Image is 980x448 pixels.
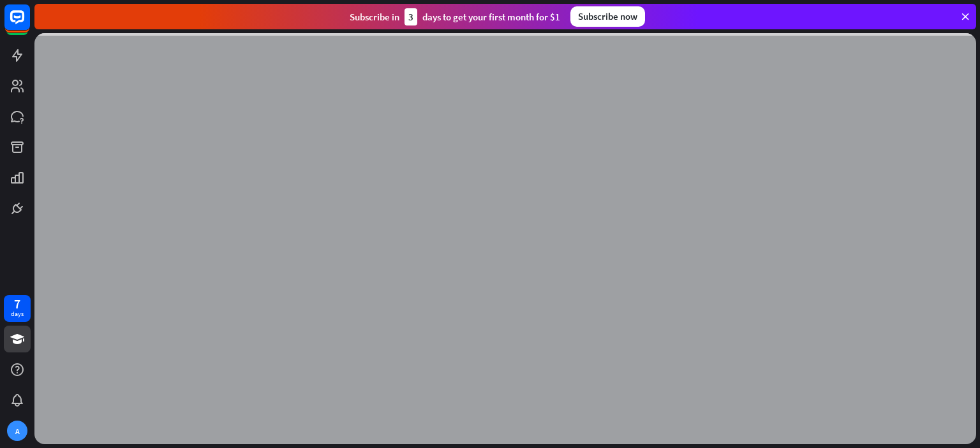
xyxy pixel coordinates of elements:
div: A [7,421,27,441]
a: 7 days [4,295,31,322]
div: Subscribe now [570,6,645,27]
div: 3 [405,8,417,25]
div: 7 [14,298,20,310]
div: days [11,310,24,319]
div: Subscribe in days to get your first month for $1 [350,8,560,25]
